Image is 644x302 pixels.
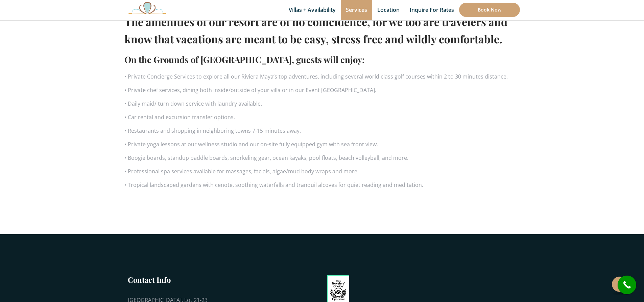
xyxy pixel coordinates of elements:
p: • Private chef services, dining both inside/outside of your villa or in our Event [GEOGRAPHIC_DATA]. [124,85,520,95]
p: • Private Concierge Services to explore all our Riviera Maya’s top adventures, including several ... [124,71,520,82]
p: • Private yoga lessons at our wellness studio and our on-site fully equipped gym with sea front v... [124,139,520,149]
h3: Contact Info [128,275,216,285]
h1: The amenities of our resort are of no coincidence, for we too are travelers and know that vacatio... [124,13,520,47]
p: • Boogie boards, standup paddle boards, snorkeling gear, ocean kayaks, pool floats, beach volleyb... [124,153,520,163]
p: • Car rental and excursion transfer options. [124,112,520,122]
a: call [618,276,636,294]
p: • Tropical landscaped gardens with cenote, soothing waterfalls and tranquil alcoves for quiet rea... [124,180,520,190]
img: Awesome Logo [124,2,170,14]
p: • Professional spa services available for massages, facials, algae/mud body wraps and more. [124,166,520,176]
h2: On the Grounds of [GEOGRAPHIC_DATA], guests will enjoy: [124,52,520,66]
a: Book Now [459,3,520,17]
p: • Restaurants and shopping in neighboring towns 7-15 minutes away. [124,126,520,136]
p: • Daily maid/ turn down service with laundry available. [124,99,520,109]
i: call [619,277,635,293]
